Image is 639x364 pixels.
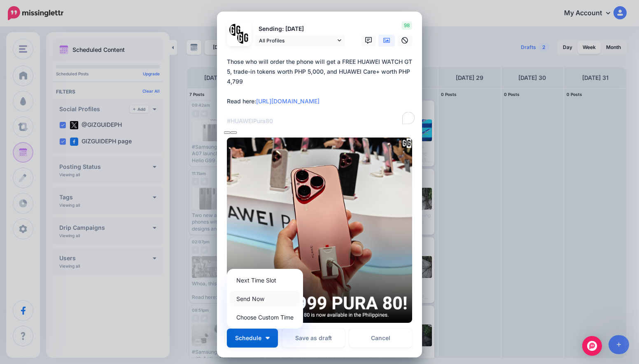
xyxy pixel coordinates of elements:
a: Choose Custom Time [230,309,300,325]
div: Schedule [227,269,303,329]
span: All Profiles [259,36,336,45]
a: All Profiles [255,35,345,47]
img: 353459792_649996473822713_4483302954317148903_n-bsa138318.png [229,24,241,36]
button: Schedule [227,329,278,348]
p: Sending: [DATE] [255,24,345,34]
span: Schedule [235,335,261,341]
img: JT5sWCfR-79925.png [237,32,249,44]
textarea: To enrich screen reader interactions, please activate Accessibility in Grammarly extension settings [227,57,416,126]
img: arrow-down-white.png [266,337,270,339]
a: Next Time Slot [230,272,300,288]
a: Cancel [349,329,412,348]
a: Send Now [230,291,300,307]
span: 98 [401,21,412,30]
button: Save as draft [282,329,345,348]
div: Those who will order the phone will get a FREE HUAWEI WATCH GT 5, trade-in tokens worth PHP 5,000... [227,57,416,126]
img: YARAEIP2EIQL0VWOHAV5C9NU2XTQWILC.png [227,138,412,323]
div: Open Intercom Messenger [582,336,602,356]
